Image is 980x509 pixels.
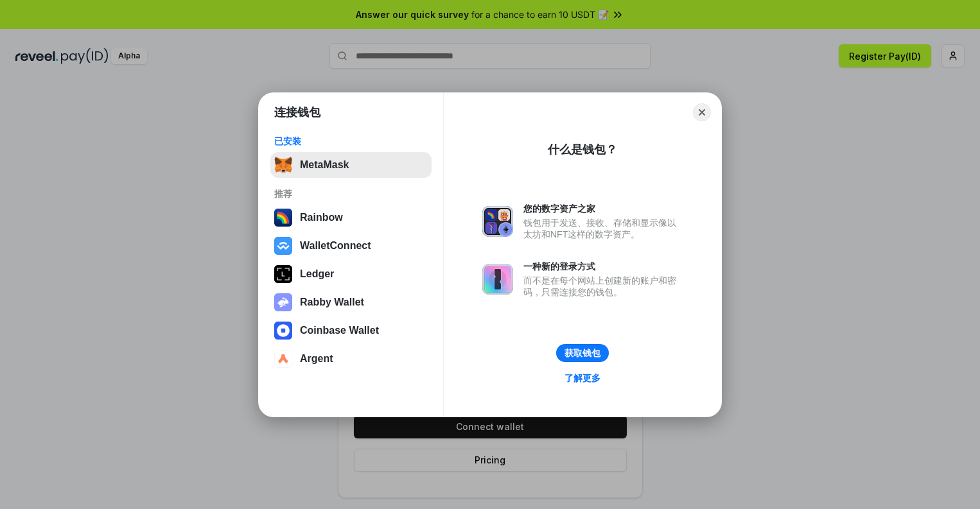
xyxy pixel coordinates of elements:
div: 一种新的登录方式 [523,261,683,272]
button: 获取钱包 [556,344,609,362]
div: 而不是在每个网站上创建新的账户和密码，只需连接您的钱包。 [523,275,683,298]
div: 您的数字资产之家 [523,203,683,214]
div: Rabby Wallet [300,297,364,308]
div: 已安装 [274,135,428,147]
div: MetaMask [300,159,349,171]
div: Rainbow [300,212,343,223]
button: Close [693,103,711,121]
img: svg+xml,%3Csvg%20xmlns%3D%22http%3A%2F%2Fwww.w3.org%2F2000%2Fsvg%22%20width%3D%2228%22%20height%3... [274,265,292,283]
button: Rainbow [270,205,432,230]
button: Rabby Wallet [270,289,432,315]
button: WalletConnect [270,233,432,259]
img: svg+xml,%3Csvg%20width%3D%2228%22%20height%3D%2228%22%20viewBox%3D%220%200%2028%2028%22%20fill%3D... [274,237,292,255]
div: Ledger [300,268,334,280]
a: 了解更多 [557,370,608,386]
img: svg+xml,%3Csvg%20xmlns%3D%22http%3A%2F%2Fwww.w3.org%2F2000%2Fsvg%22%20fill%3D%22none%22%20viewBox... [482,206,513,237]
div: 推荐 [274,188,428,200]
div: WalletConnect [300,240,371,252]
button: Argent [270,346,432,372]
img: svg+xml,%3Csvg%20width%3D%2228%22%20height%3D%2228%22%20viewBox%3D%220%200%2028%2028%22%20fill%3D... [274,350,292,368]
div: 什么是钱包？ [548,142,617,157]
button: MetaMask [270,152,432,178]
div: 了解更多 [564,372,600,384]
div: 钱包用于发送、接收、存储和显示像以太坊和NFT这样的数字资产。 [523,217,683,240]
img: svg+xml,%3Csvg%20width%3D%2228%22%20height%3D%2228%22%20viewBox%3D%220%200%2028%2028%22%20fill%3D... [274,322,292,340]
img: svg+xml,%3Csvg%20xmlns%3D%22http%3A%2F%2Fwww.w3.org%2F2000%2Fsvg%22%20fill%3D%22none%22%20viewBox... [274,293,292,311]
img: svg+xml,%3Csvg%20width%3D%22120%22%20height%3D%22120%22%20viewBox%3D%220%200%20120%20120%22%20fil... [274,209,292,227]
button: Coinbase Wallet [270,318,432,343]
button: Ledger [270,261,432,287]
img: svg+xml,%3Csvg%20fill%3D%22none%22%20height%3D%2233%22%20viewBox%3D%220%200%2035%2033%22%20width%... [274,156,292,174]
div: Argent [300,353,333,365]
div: 获取钱包 [564,347,600,359]
h1: 连接钱包 [274,105,320,120]
div: Coinbase Wallet [300,325,379,336]
img: svg+xml,%3Csvg%20xmlns%3D%22http%3A%2F%2Fwww.w3.org%2F2000%2Fsvg%22%20fill%3D%22none%22%20viewBox... [482,264,513,295]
